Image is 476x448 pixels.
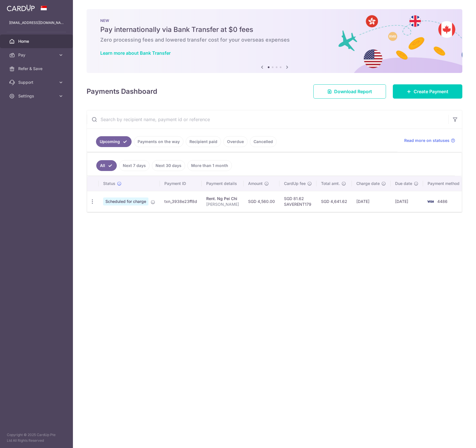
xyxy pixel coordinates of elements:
span: Pay [18,52,56,58]
span: Create Payment [414,88,448,95]
p: [EMAIL_ADDRESS][DOMAIN_NAME] [9,20,64,26]
span: Download Report [334,88,372,95]
a: Upcoming [96,136,132,147]
h6: Zero processing fees and lowered transfer cost for your overseas expenses [100,36,449,43]
a: Download Report [313,84,386,99]
span: Status [103,181,115,186]
span: Home [18,38,56,44]
span: Settings [18,93,56,99]
span: Total amt. [321,181,340,186]
td: [DATE] [391,191,423,212]
td: SGD 81.62 SAVERENT179 [279,191,316,212]
a: Recipient paid [186,136,221,147]
a: More than 1 month [187,160,232,171]
a: Overdue [223,136,248,147]
div: Rent. Ng Pei Chi [206,196,239,201]
p: NEW [100,18,449,23]
span: Charge date [356,181,380,186]
a: Create Payment [393,84,462,99]
th: Payment ID [160,176,202,191]
input: Search by recipient name, payment id or reference [87,110,448,129]
a: Cancelled [250,136,277,147]
a: Payments on the way [134,136,183,147]
td: SGD 4,641.62 [316,191,352,212]
td: [DATE] [352,191,391,212]
a: Next 30 days [152,160,185,171]
img: Bank Card [425,198,436,205]
span: Amount [248,181,263,186]
img: CardUp [7,5,35,11]
h4: Payments Dashboard [87,86,157,97]
span: Refer & Save [18,66,56,72]
span: Scheduled for charge [103,197,148,205]
span: CardUp fee [284,181,306,186]
span: 4486 [437,199,448,204]
a: Read more on statuses [404,138,455,143]
th: Payment method [423,176,466,191]
span: Support [18,80,56,85]
a: All [96,160,117,171]
img: Bank transfer banner [87,9,462,73]
a: Learn more about Bank Transfer [100,50,171,56]
td: txn_3938e23ff8d [160,191,202,212]
span: Read more on statuses [404,138,450,143]
th: Payment details [202,176,244,191]
span: Due date [395,181,412,186]
td: SGD 4,560.00 [244,191,279,212]
h5: Pay internationally via Bank Transfer at $0 fees [100,25,449,34]
a: Next 7 days [119,160,150,171]
p: [PERSON_NAME] [206,201,239,207]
